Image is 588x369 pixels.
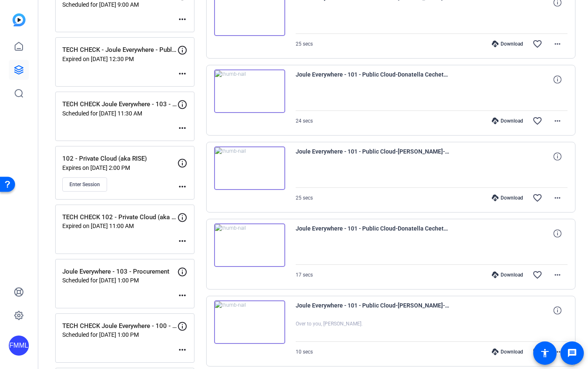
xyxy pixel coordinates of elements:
mat-icon: more_horiz [177,14,187,24]
mat-icon: more_horiz [552,270,562,280]
p: Joule Everywhere - 103 - Procurement [62,267,177,277]
span: 24 secs [296,118,313,124]
mat-icon: favorite_border [532,116,542,126]
span: Joule Everywhere - 101 - Public Cloud-Donatella Cechet1-2025-08-18-09-17-49-026-1 [296,69,450,90]
p: Expired on [DATE] 12:30 PM [62,56,177,62]
img: thumb-nail [214,223,285,267]
mat-icon: favorite_border [532,193,542,203]
mat-icon: more_horiz [552,347,562,357]
img: blue-gradient.svg [13,13,26,26]
p: 102 - Private Cloud (aka RISE) [62,154,177,164]
span: 10 secs [296,349,313,355]
span: 25 secs [296,195,313,201]
p: Expires on [DATE] 2:00 PM [62,164,177,171]
mat-icon: favorite_border [532,39,542,49]
p: Scheduled for [DATE] 11:30 AM [62,110,177,117]
mat-icon: message [567,348,577,358]
p: Expired on [DATE] 11:00 AM [62,223,177,229]
div: Download [488,272,527,278]
mat-icon: more_horiz [177,69,187,79]
mat-icon: favorite_border [532,270,542,280]
span: 17 secs [296,272,313,278]
p: Scheduled for [DATE] 1:00 PM [62,277,177,284]
img: thumb-nail [214,300,285,344]
img: thumb-nail [214,146,285,190]
span: Joule Everywhere - 101 - Public Cloud-Donatella Cechet1-2025-08-18-09-14-49-192-1 [296,223,450,243]
p: TECH CHECK - Joule Everywhere - Public Cloud [62,45,177,55]
p: TECH CHECK 102 - Private Cloud (aka RISE) [62,213,177,222]
p: Scheduled for [DATE] 1:00 PM [62,331,177,338]
div: Download [488,41,527,47]
mat-icon: more_horiz [177,345,187,355]
p: TECH CHECK Joule Everywhere - 100 - Keynote [62,321,177,331]
mat-icon: more_horiz [177,123,187,133]
span: Enter Session [69,181,100,188]
span: Joule Everywhere - 101 - Public Cloud-[PERSON_NAME]-2025-08-18-09-17-49-026-0 [296,146,450,167]
button: Enter Session [62,177,107,192]
span: Joule Everywhere - 101 - Public Cloud-[PERSON_NAME]-2025-08-18-09-14-49-192-0 [296,300,450,320]
mat-icon: more_horiz [552,39,562,49]
mat-icon: more_horiz [552,116,562,126]
img: thumb-nail [214,69,285,113]
div: FMML [9,336,29,356]
mat-icon: more_horiz [552,193,562,203]
p: TECH CHECK Joule Everywhere - 103 - Procurement. [62,100,177,109]
mat-icon: accessibility [540,348,550,358]
mat-icon: more_horiz [177,236,187,246]
mat-icon: more_horiz [177,182,187,192]
div: Download [488,118,527,124]
p: Scheduled for [DATE] 9:00 AM [62,1,177,8]
div: Download [488,195,527,201]
span: 25 secs [296,41,313,47]
mat-icon: favorite_border [532,347,542,357]
div: Download [488,348,527,355]
mat-icon: more_horiz [177,290,187,300]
